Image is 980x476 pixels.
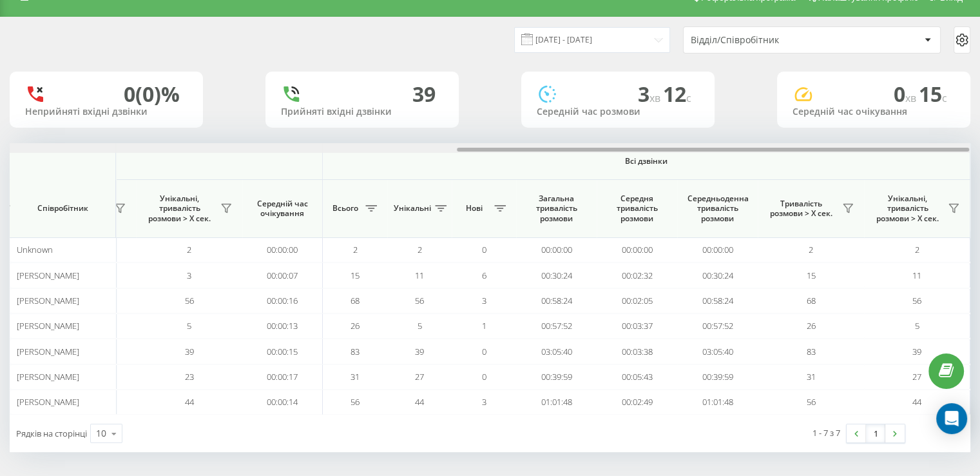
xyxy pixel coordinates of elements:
[482,295,486,306] span: 3
[597,339,677,364] td: 00:03:38
[351,371,360,382] span: 31
[912,396,921,408] span: 44
[812,426,840,439] div: 1 - 7 з 7
[516,288,597,313] td: 00:58:24
[807,346,816,357] span: 83
[516,339,597,364] td: 03:05:40
[597,390,677,415] td: 00:02:49
[185,295,194,306] span: 56
[418,320,422,332] span: 5
[242,390,323,415] td: 00:00:14
[677,237,758,263] td: 00:00:00
[482,320,486,332] span: 1
[686,91,691,105] span: c
[187,320,191,332] span: 5
[458,203,490,213] span: Нові
[361,156,932,166] span: Всі дзвінки
[915,320,919,332] span: 5
[638,80,663,108] span: 3
[677,288,758,313] td: 00:58:24
[526,193,587,224] span: Загальна тривалість розмови
[415,270,424,281] span: 11
[597,237,677,263] td: 00:00:00
[606,193,668,224] span: Середня тривалість розмови
[17,371,79,382] span: [PERSON_NAME]
[807,270,816,281] span: 15
[936,403,967,434] div: Open Intercom Messenger
[242,237,323,263] td: 00:00:00
[807,371,816,382] span: 31
[242,339,323,364] td: 00:00:15
[807,320,816,332] span: 26
[597,288,677,313] td: 00:02:05
[677,364,758,390] td: 00:39:59
[870,193,944,224] span: Унікальні, тривалість розмови > Х сек.
[482,346,486,357] span: 0
[25,106,187,117] div: Неприйняті вхідні дзвінки
[351,295,360,306] span: 68
[16,428,87,439] span: Рядків на сторінці
[351,320,360,332] span: 26
[394,203,431,213] span: Унікальні
[482,371,486,382] span: 0
[415,396,424,408] span: 44
[242,288,323,313] td: 00:00:16
[866,424,885,442] a: 1
[17,244,53,255] span: Unknown
[124,82,180,106] div: 0 (0)%
[793,106,955,117] div: Середній час очікування
[597,364,677,390] td: 00:05:43
[677,313,758,339] td: 00:57:52
[912,371,921,382] span: 27
[597,313,677,339] td: 00:03:37
[418,244,422,255] span: 2
[185,371,194,382] span: 23
[516,237,597,263] td: 00:00:00
[905,91,919,105] span: хв
[17,270,79,281] span: [PERSON_NAME]
[242,313,323,339] td: 00:00:13
[649,91,663,105] span: хв
[185,396,194,408] span: 44
[919,80,947,108] span: 15
[942,91,947,105] span: c
[185,346,194,357] span: 39
[663,80,691,108] span: 12
[482,396,486,408] span: 3
[351,270,360,281] span: 15
[281,106,443,117] div: Прийняті вхідні дзвінки
[677,263,758,288] td: 00:30:24
[17,320,79,332] span: [PERSON_NAME]
[912,295,921,306] span: 56
[912,346,921,357] span: 39
[96,427,106,440] div: 10
[329,203,361,213] span: Всього
[351,346,360,357] span: 83
[915,244,919,255] span: 2
[516,263,597,288] td: 00:30:24
[482,244,486,255] span: 0
[415,371,424,382] span: 27
[415,295,424,306] span: 56
[242,263,323,288] td: 00:00:07
[351,396,360,408] span: 56
[516,364,597,390] td: 00:39:59
[597,263,677,288] td: 00:02:32
[537,106,699,117] div: Середній час розмови
[17,346,79,357] span: [PERSON_NAME]
[764,199,838,219] span: Тривалість розмови > Х сек.
[17,295,79,306] span: [PERSON_NAME]
[415,346,424,357] span: 39
[252,199,312,219] span: Середній час очікування
[807,396,816,408] span: 56
[912,270,921,281] span: 11
[809,244,813,255] span: 2
[691,35,845,46] div: Відділ/Співробітник
[482,270,486,281] span: 6
[894,80,919,108] span: 0
[17,396,79,408] span: [PERSON_NAME]
[677,339,758,364] td: 03:05:40
[187,270,191,281] span: 3
[412,82,436,106] div: 39
[21,203,104,213] span: Співробітник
